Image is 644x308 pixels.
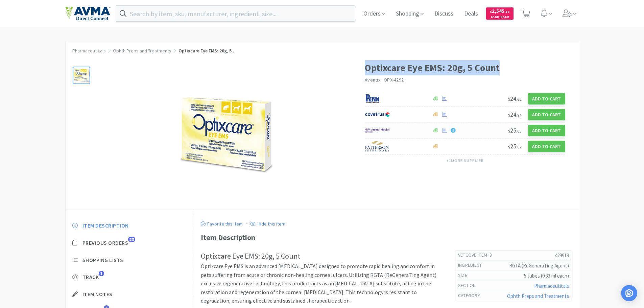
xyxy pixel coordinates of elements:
span: Item Description [82,222,129,229]
p: Hide this item [256,221,285,227]
span: $ [508,144,510,149]
h6: Section [458,282,481,289]
span: OPX-4292 [384,77,404,83]
img: e1133ece90fa4a959c5ae41b0808c578_9.png [365,94,390,104]
p: Optixcare Eye EMS is an advanced [MEDICAL_DATA] designed to promote rapid healing and comfort in ... [201,262,442,305]
a: Pharmaceuticals [534,283,569,289]
div: Item Description [201,232,572,243]
a: $2,545.58Cash Back [486,4,514,23]
h5: 429919 [498,252,569,259]
a: Ophth Preps and Treatments [507,293,569,299]
span: . 97 [516,113,521,118]
span: $ [508,97,510,102]
div: · [246,219,247,228]
a: Pharmaceuticals [72,48,106,54]
img: 4ef4ecb423984de786ffc5a7d871bb33_414259.png [174,91,276,178]
span: Shopping Lists [82,257,123,264]
span: . 05 [516,128,521,134]
span: Optixcare Eye EMS: 20g, 5... [178,48,236,54]
span: Item Notes [82,291,113,298]
p: Favorite this item [206,221,243,227]
span: Track [82,274,99,281]
a: Ophth Preps and Treatments [113,48,171,54]
h5: RGTA (ReGeneraTing Agent) [487,262,569,269]
h6: ingredient [458,262,487,269]
span: . 62 [516,144,521,149]
h6: size [458,272,473,279]
span: 25 [508,126,521,134]
span: 1 [99,271,104,276]
span: 24 [508,111,521,118]
button: +1more supplier [443,156,487,165]
span: 23 [128,237,135,242]
span: $ [508,113,510,118]
span: $ [490,9,492,14]
button: Add to Cart [528,125,565,136]
span: . 58 [504,9,509,14]
img: 77fca1acd8b6420a9015268ca798ef17_1.png [365,110,390,120]
h1: Optixcare Eye EMS: 20g, 5 Count [365,60,565,75]
button: Add to Cart [528,93,565,104]
a: Discuss [432,11,456,17]
h2: Optixcare Eye EMS: 20g, 5 Count [201,250,442,262]
span: · [381,77,383,83]
h6: Category [458,292,485,299]
a: Deals [461,11,481,17]
span: Previous Orders [82,239,128,246]
h5: 5 tubes (0.33 ml each) [473,272,569,279]
div: Open Intercom Messenger [621,285,637,301]
span: $ [508,128,510,134]
span: 25 [508,142,521,150]
span: 24 [508,95,521,102]
button: Add to Cart [528,109,565,120]
span: . 62 [516,97,521,102]
span: Cash Back [490,15,509,20]
img: f6b2451649754179b5b4e0c70c3f7cb0_2.png [365,125,390,136]
input: Search by item, sku, manufacturer, ingredient, size... [116,6,355,21]
h6: Vetcove Item Id [458,252,498,259]
img: e4e33dab9f054f5782a47901c742baa9_102.png [65,6,111,21]
span: 2,545 [490,8,509,14]
img: f5e969b455434c6296c6d81ef179fa71_3.png [365,141,390,151]
button: Add to Cart [528,141,565,152]
a: Aventix [365,77,380,83]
